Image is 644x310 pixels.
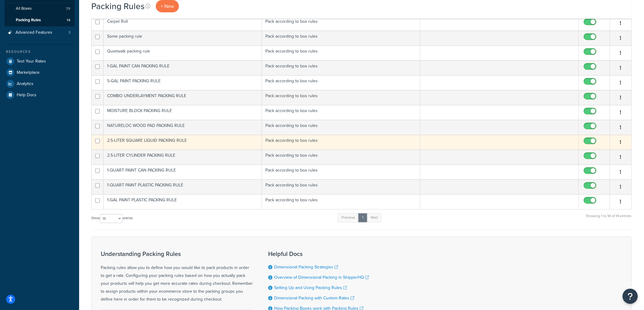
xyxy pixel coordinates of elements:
[103,179,262,194] td: 1-QUART PAINT PLASTIC PACKING RULE
[91,214,133,223] label: Show entries
[262,75,421,90] td: Pack according to box rules
[17,93,37,98] span: Help Docs
[338,213,359,222] a: Previous
[262,194,421,209] td: Pack according to box rules
[17,59,46,64] span: Test Your Rates
[274,295,354,301] a: Dimensional Packing with Custom Rates
[103,150,262,165] td: 2.5-LITER CYLINDER PACKING RULE
[268,250,379,257] h3: Helpful Docs
[103,135,262,150] td: 2.5-LITER SQUARE LIQUID PACKING RULE
[17,70,40,75] span: Marketplace
[274,264,338,270] a: Dimensional Packing Strategies
[16,6,32,11] span: All Boxes
[67,18,70,23] span: 14
[103,60,262,75] td: 1-GAL PAINT CAN PACKING RULE
[91,0,145,12] h1: Packing Rules
[5,3,75,14] a: All Boxes 39
[66,6,70,11] span: 39
[5,15,75,26] a: Packing Rules 14
[5,3,75,14] li: All Boxes
[103,165,262,179] td: 1-QUART PAINT CAN PACKING RULE
[103,31,262,46] td: Some packing rule
[367,213,382,222] a: Next
[5,27,75,38] li: Advanced Features
[16,30,52,35] span: Advanced Features
[5,27,75,38] a: Advanced Features 3
[5,90,75,100] a: Help Docs
[16,18,41,23] span: Packing Rules
[274,274,369,281] a: Overview of Dimensional Packing in ShipperHQ
[17,81,33,87] span: Analytics
[5,56,75,67] a: Test Your Rates
[262,60,421,75] td: Pack according to box rules
[101,250,253,257] h3: Understanding Packing Rules
[103,105,262,120] td: MOISTURE BLOCK PACKING RULE
[103,90,262,105] td: COMBO UNDERLAYMENT PACKING RULE
[103,46,262,60] td: Quietwalk packing rule
[101,250,253,303] div: Packing rules allow you to define how you would like to pack products in order to get a rate. Con...
[68,30,71,35] span: 3
[103,16,262,31] td: Carpet Roll
[5,78,75,89] a: Analytics
[262,135,421,150] td: Pack according to box rules
[5,67,75,78] a: Marketplace
[358,213,367,222] a: 1
[262,179,421,194] td: Pack according to box rules
[586,213,632,226] div: Showing 1 to 14 of 14 entries
[274,284,347,291] a: Setting Up and Using Packing Rules
[262,120,421,135] td: Pack according to box rules
[161,3,174,10] span: + New
[103,194,262,209] td: 1-GAL PAINT PLASTIC PACKING RULE
[100,214,123,223] select: Showentries
[262,46,421,60] td: Pack according to box rules
[5,49,75,54] div: Resources
[623,289,638,304] button: Open Resource Center
[262,90,421,105] td: Pack according to box rules
[262,105,421,120] td: Pack according to box rules
[262,16,421,31] td: Pack according to box rules
[5,15,75,26] li: Packing Rules
[262,165,421,179] td: Pack according to box rules
[103,120,262,135] td: NATURELOC WOOD PAD PACKING RULE
[103,75,262,90] td: 5-GAL PAINT PACKING RULE
[262,150,421,165] td: Pack according to box rules
[262,31,421,46] td: Pack according to box rules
